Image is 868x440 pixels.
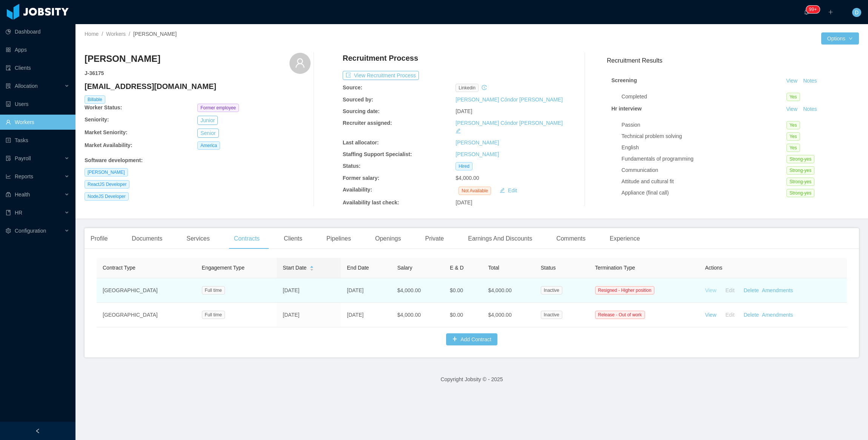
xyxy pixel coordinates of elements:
div: Technical problem solving [622,132,786,140]
i: icon: bell [804,9,809,15]
a: icon: appstoreApps [6,42,69,57]
div: Openings [369,228,407,249]
span: Strong-yes [786,178,814,186]
i: icon: edit [456,128,461,133]
span: $4,000.00 [488,287,511,293]
div: Sort [309,265,314,270]
button: icon: plusAdd Contract [446,333,497,345]
button: icon: exportView Recruitment Process [343,71,419,80]
span: $0.00 [450,312,463,318]
i: icon: history [482,85,487,90]
div: Pipelines [320,228,357,249]
button: Edit [716,284,740,296]
span: Allocation [15,83,38,89]
span: [PERSON_NAME] [85,168,128,176]
div: Clients [278,228,308,249]
div: Fundamentals of programming [622,155,786,163]
span: Full time [202,311,225,319]
b: Staffing Support Specialist: [343,151,412,157]
strong: Hr interview [611,106,642,112]
span: $4,000.00 [397,287,421,293]
button: Notes [800,105,820,114]
i: icon: plus [828,9,833,15]
footer: Copyright Jobsity © - 2025 [75,366,868,392]
i: icon: caret-up [310,265,314,267]
i: icon: book [6,210,11,215]
b: Market Seniority: [85,129,128,135]
div: Documents [126,228,168,249]
div: Appliance (final call) [622,189,786,197]
span: Strong-yes [786,166,814,175]
span: Termination Type [595,265,635,271]
div: Completed [622,93,786,101]
span: HR [15,210,22,216]
div: English [622,144,786,152]
div: Comments [550,228,591,249]
span: $4,000.00 [397,312,421,318]
h4: Recruitment Process [343,53,418,63]
span: End Date [347,265,369,271]
span: Health [15,192,30,198]
button: Optionsicon: down [821,32,859,44]
h3: Recruitment Results [607,56,859,65]
a: icon: userWorkers [6,115,69,130]
span: D [855,8,859,17]
h3: [PERSON_NAME] [85,53,160,65]
span: Inactive [541,311,562,319]
td: [DATE] [277,278,341,303]
span: Hired [456,162,472,170]
a: icon: robotUsers [6,97,69,112]
div: Communication [622,166,786,174]
b: Source: [343,84,362,90]
span: ReactJS Developer [85,180,129,189]
td: [DATE] [341,303,391,327]
i: icon: setting [6,228,11,233]
div: Experience [603,228,646,249]
a: Home [85,31,98,37]
a: Workers [106,31,126,37]
a: [PERSON_NAME] Cóndor [PERSON_NAME] [456,120,563,126]
b: Status: [343,163,360,169]
span: NodeJS Developer [85,192,129,201]
span: $4,000.00 [456,175,479,181]
a: [PERSON_NAME] Cóndor [PERSON_NAME] [456,97,563,103]
span: / [129,31,130,37]
button: Edit [716,309,740,321]
sup: 332 [806,6,820,13]
a: Delete [743,312,759,318]
a: icon: profileTasks [6,133,69,148]
span: Yes [786,132,800,141]
div: Passion [622,121,786,129]
span: E & D [450,265,464,271]
a: View [783,106,800,112]
span: Payroll [15,155,31,161]
a: Delete [743,287,759,293]
span: Start Date [283,264,306,272]
i: icon: line-chart [6,174,11,179]
div: Earnings And Discounts [462,228,538,249]
span: [PERSON_NAME] [133,31,177,37]
span: Release - Out of work [595,311,645,319]
i: icon: solution [6,83,11,89]
td: [GEOGRAPHIC_DATA] [97,278,196,303]
h4: [EMAIL_ADDRESS][DOMAIN_NAME] [85,81,311,92]
span: Billable [85,95,105,104]
div: Private [419,228,450,249]
span: Strong-yes [786,155,814,163]
span: Yes [786,121,800,129]
span: Yes [786,144,800,152]
strong: J- 36175 [85,70,104,76]
b: Software development : [85,157,143,163]
i: icon: user [295,58,305,68]
span: Former employee [197,104,239,112]
a: View [783,78,800,84]
span: linkedin [456,84,479,92]
b: Recruiter assigned: [343,120,392,126]
i: icon: file-protect [6,156,11,161]
b: Sourcing date: [343,108,380,114]
a: Amendments [762,287,793,293]
button: Junior [197,116,218,125]
div: Profile [85,228,114,249]
a: View [705,312,716,318]
a: [PERSON_NAME] [456,151,499,157]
